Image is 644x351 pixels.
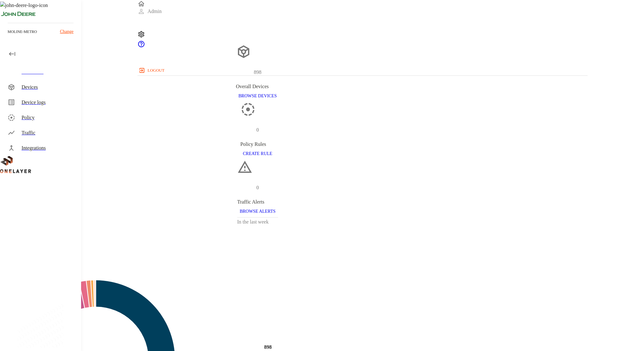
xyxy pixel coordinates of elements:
[148,8,162,15] p: Admin
[236,90,279,102] button: BROWSE DEVICES
[236,93,279,98] a: BROWSE DEVICES
[137,43,145,49] a: onelayer-support
[237,198,278,206] div: Traffic Alerts
[237,206,278,218] button: BROWSE ALERTS
[240,140,275,148] div: Policy Rules
[137,65,167,75] button: logout
[240,148,275,160] button: CREATE RULE
[137,65,588,75] a: logout
[237,218,278,226] h3: In the last week
[237,208,278,214] a: BROWSE ALERTS
[256,126,259,134] p: 0
[240,151,275,156] a: CREATE RULE
[236,83,279,90] div: Overall Devices
[137,43,145,49] span: Support Portal
[264,343,272,351] h4: 898
[256,184,259,192] p: 0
